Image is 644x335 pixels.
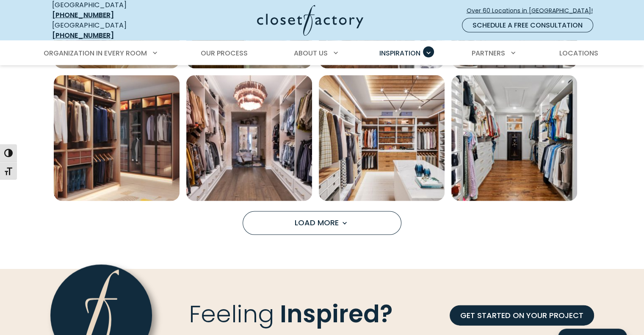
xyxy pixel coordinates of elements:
[186,75,312,201] a: Open inspiration gallery to preview enlarged image
[466,3,600,18] a: Over 60 Locations in [GEOGRAPHIC_DATA]!
[186,75,312,201] img: Elegant white closet with symmetrical shelving, brass drawer handles
[201,48,248,58] span: Our Process
[451,75,577,201] a: Open inspiration gallery to preview enlarged image
[52,30,114,40] a: [PHONE_NUMBER]
[44,48,147,58] span: Organization in Every Room
[467,6,600,15] span: Over 60 Locations in [GEOGRAPHIC_DATA]!
[189,297,274,331] span: Feeling
[559,48,598,58] span: Locations
[243,211,401,235] button: Load more inspiration gallery images
[52,20,175,41] div: [GEOGRAPHIC_DATA]
[38,42,607,65] nav: Primary Menu
[319,75,445,201] a: Open inspiration gallery to preview enlarged image
[52,10,114,20] a: [PHONE_NUMBER]
[295,217,350,228] span: Load More
[450,305,594,326] a: GET STARTED ON YOUR PROJECT
[257,5,363,36] img: Closet Factory Logo
[54,75,180,201] a: Open inspiration gallery to preview enlarged image
[451,75,577,201] img: Classic closet with white cabinetry, black accent drawers, wood floors, and built-in wall safe
[462,18,593,33] a: Schedule a Free Consultation
[280,297,392,331] span: Inspired?
[379,48,420,58] span: Inspiration
[294,48,328,58] span: About Us
[54,75,180,201] img: Contemporary walk-in closet in warm woodgrain finish with glass-front cabinetry, integrated light...
[319,75,445,201] img: Contemporary closet with sleek wooden paneling, minimalist hanging space, and a white island
[472,48,505,58] span: Partners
